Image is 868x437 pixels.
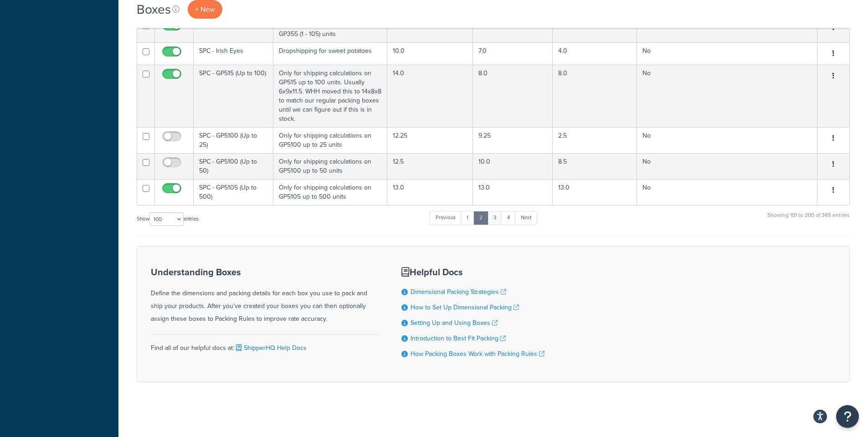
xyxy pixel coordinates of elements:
[194,65,273,127] td: SPC - GP515 (Up to 100)
[553,16,637,42] td: 14.0
[387,179,473,205] td: 13.0
[411,303,519,312] a: How to Set Up Dimensional Packing
[273,127,388,153] td: Only for shipping calculations on GP5100 up to 25 units
[194,16,273,42] td: SPC - GP355 (1 - 105)
[137,212,199,226] label: Show entries
[553,65,637,127] td: 8.0
[411,318,498,328] a: Setting Up and Using Boxes
[473,16,553,42] td: 6.0
[553,179,637,205] td: 13.0
[637,127,817,153] td: No
[387,65,473,127] td: 14.0
[234,343,307,353] a: ShipperHQ Help Docs
[151,334,379,355] div: Find all of our helpful docs at:
[273,42,388,65] td: Dropshipping for sweet potatoes
[767,210,850,230] div: Showing 101 to 200 of 365 entries
[194,179,273,205] td: SPC - GP5105 (Up to 500)
[387,127,473,153] td: 12.25
[411,334,506,343] a: Introduction to Best Fit Packing
[430,211,462,225] a: Previous
[194,127,273,153] td: SPC - GP5100 (Up to 25)
[501,211,516,225] a: 4
[137,0,171,18] h1: Boxes
[194,42,273,65] td: SPC - Irish Eyes
[637,42,817,65] td: No
[273,153,388,179] td: Only for shipping calculations on GP5100 up to 50 units
[473,127,553,153] td: 9.25
[473,179,553,205] td: 13.0
[553,153,637,179] td: 8.5
[387,153,473,179] td: 12.5
[273,65,388,127] td: Only for shipping calculations on GP515 up to 100 units. Usually 6x9x11.5. WHH moved this to 14x8...
[473,153,553,179] td: 10.0
[637,153,817,179] td: No
[194,153,273,179] td: SPC - GP5100 (Up to 50)
[411,349,544,359] a: How Packing Boxes Work with Packing Rules
[387,42,473,65] td: 10.0
[461,211,474,225] a: 1
[273,16,388,42] td: Only for shipping calculations on GP355 (1 - 105) units
[151,267,379,325] div: Define the dimensions and packing details for each box you use to pack and ship your products. Af...
[553,127,637,153] td: 2.5
[473,211,488,225] a: 2
[387,16,473,42] td: 43.0
[637,65,817,127] td: No
[151,267,379,277] h3: Understanding Boxes
[273,179,388,205] td: Only for shipping calculations on GP5105 up to 500 units
[637,179,817,205] td: No
[488,211,502,225] a: 3
[473,65,553,127] td: 8.0
[473,42,553,65] td: 7.0
[515,211,537,225] a: Next
[195,4,215,15] span: + New
[637,16,817,42] td: No
[411,287,506,297] a: Dimensional Packing Strategies
[149,212,184,226] select: Showentries
[553,42,637,65] td: 4.0
[836,405,859,428] button: Open Resource Center
[401,267,544,277] h3: Helpful Docs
